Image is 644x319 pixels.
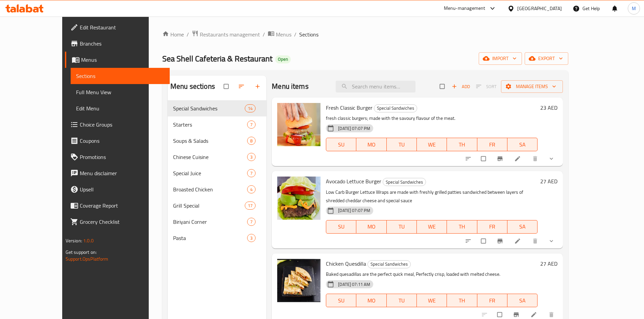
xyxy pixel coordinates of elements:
[247,153,256,161] div: items
[383,178,426,186] span: Special Sandwiches
[200,30,260,38] span: Restaurants management
[247,121,256,129] div: items
[247,218,256,226] div: items
[548,238,555,244] svg: Show Choices
[326,103,373,113] span: Fresh Classic Burger
[544,151,560,166] button: show more
[514,155,522,162] a: Edit menu item
[480,140,505,150] span: FR
[268,30,291,39] a: Menus
[374,104,417,112] div: Special Sandwiches
[359,296,384,305] span: MO
[245,104,256,112] div: items
[276,30,291,38] span: Menus
[507,220,538,234] button: SA
[80,185,164,193] span: Upsell
[187,30,189,38] li: /
[247,185,256,193] div: items
[65,35,170,52] a: Branches
[76,88,164,96] span: Full Menu View
[528,151,544,166] button: delete
[450,81,472,92] span: Add item
[173,137,247,145] span: Soups & Salads
[326,188,538,205] p: Low Carb Burger Lettuce Wraps are made with freshly grilled patties sandwiched between layers of ...
[245,202,256,210] div: items
[80,23,164,31] span: Edit Restaurant
[528,234,544,248] button: delete
[192,30,260,39] a: Restaurants management
[245,203,255,209] span: 17
[66,236,82,245] span: Version:
[65,214,170,230] a: Grocery Checklist
[247,137,256,145] div: items
[173,202,245,210] span: Grill Special
[326,270,538,278] p: Baked quesadillas are the perfect quick meal, Perfectly crisp, loaded with melted cheese.
[173,218,247,226] div: Biriyani Corner
[326,114,538,123] p: fresh classic burgers; made with the savoury flavour of the meat.
[168,116,266,133] div: Starters7
[517,5,562,12] div: [GEOGRAPHIC_DATA]
[368,260,410,268] span: Special Sandwiches
[173,121,247,129] span: Starters
[168,98,266,249] nav: Menu sections
[477,138,507,151] button: FR
[450,140,474,150] span: TH
[71,100,170,116] a: Edit Menu
[356,294,386,307] button: MO
[168,230,266,246] div: Pasta3
[477,294,507,307] button: FR
[389,296,414,305] span: TU
[480,296,505,305] span: FR
[335,125,373,132] span: [DATE] 07:07 PM
[247,122,255,128] span: 7
[389,222,414,232] span: TU
[173,104,245,112] span: Special Sandwiches
[417,138,447,151] button: WE
[247,235,255,241] span: 3
[477,220,507,234] button: FR
[540,259,557,268] h6: 27 AED
[80,121,164,129] span: Choice Groups
[367,260,411,268] div: Special Sandwiches
[420,222,444,232] span: WE
[359,140,384,150] span: MO
[65,52,170,68] a: Menus
[477,152,491,165] span: Select to update
[530,311,539,318] a: Edit menu item
[83,236,94,245] span: 1.0.0
[294,30,296,38] li: /
[250,79,266,94] button: Add section
[450,81,472,92] button: Add
[501,80,563,93] button: Manage items
[480,222,505,232] span: FR
[477,235,491,247] span: Select to update
[170,81,215,91] h2: Menu sections
[80,202,164,210] span: Coverage Report
[272,81,309,91] h2: Menu items
[461,151,477,166] button: sort-choices
[173,153,247,161] span: Chinese Cuisine
[417,220,447,234] button: WE
[173,234,247,242] span: Pasta
[173,169,247,177] span: Special Juice
[540,177,557,186] h6: 27 AED
[76,72,164,80] span: Sections
[544,234,560,248] button: show more
[263,30,265,38] li: /
[71,84,170,100] a: Full Menu View
[65,165,170,181] a: Menu disclaimer
[417,294,447,307] button: WE
[506,82,557,91] span: Manage items
[326,294,356,307] button: SU
[525,52,568,65] button: export
[275,56,291,62] span: Open
[247,219,255,225] span: 7
[510,222,535,232] span: SA
[507,294,538,307] button: SA
[220,80,234,93] span: Select all sections
[81,56,164,64] span: Menus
